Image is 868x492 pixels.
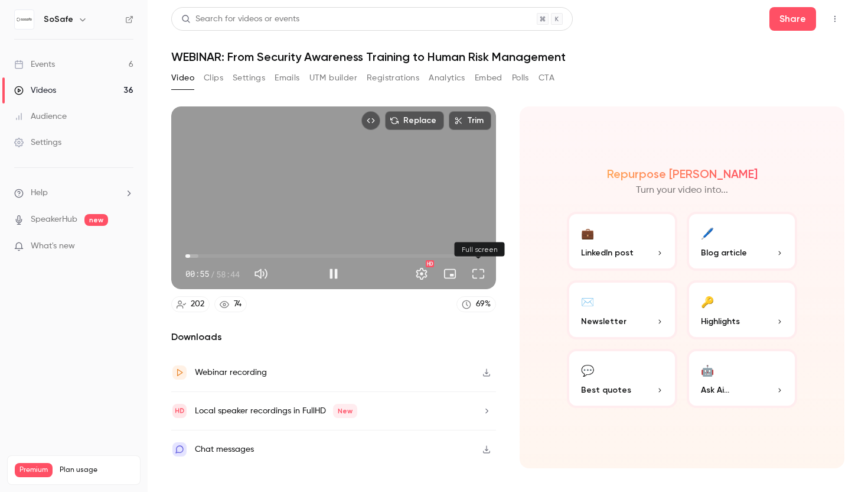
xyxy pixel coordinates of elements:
[361,111,380,130] button: Embed video
[701,361,714,379] div: 🤖
[210,268,215,280] span: /
[567,349,677,408] button: 💬Best quotes
[456,296,496,312] a: 69%
[309,69,357,88] button: UTM builder
[14,187,133,199] li: help-dropdown-opener
[15,463,53,477] span: Premium
[84,214,108,226] span: new
[275,69,299,88] button: Emails
[701,224,714,242] div: 🖊️
[476,298,491,310] div: 69 %
[687,349,797,408] button: 🤖Ask Ai...
[14,111,67,122] div: Audience
[438,262,462,286] button: Turn on miniplayer
[581,315,626,328] span: Newsletter
[181,13,299,25] div: Search for videos or events
[195,442,254,457] div: Chat messages
[195,365,267,380] div: Webinar recording
[385,111,444,130] button: Replace
[455,242,505,257] div: Full screen
[185,268,240,280] div: 00:55
[607,167,758,181] h2: Repurpose [PERSON_NAME]
[426,260,434,267] div: HD
[234,298,242,310] div: 74
[581,384,631,396] span: Best quotes
[185,268,209,280] span: 00:55
[429,69,465,88] button: Analytics
[581,292,594,310] div: ✉️
[410,262,433,286] button: Settings
[214,296,247,312] a: 74
[233,69,265,88] button: Settings
[191,298,204,310] div: 202
[171,69,194,88] button: Video
[701,384,729,396] span: Ask Ai...
[249,262,273,286] button: Mute
[581,361,594,379] div: 💬
[475,69,502,88] button: Embed
[195,404,357,418] div: Local speaker recordings in FullHD
[171,296,210,312] a: 202
[567,212,677,271] button: 💼LinkedIn post
[15,10,34,29] img: SoSafe
[31,240,75,253] span: What's new
[322,262,345,286] button: Pause
[512,69,529,88] button: Polls
[31,187,48,199] span: Help
[466,262,490,286] button: Full screen
[44,14,73,25] h6: SoSafe
[825,9,844,28] button: Top Bar Actions
[687,280,797,339] button: 🔑Highlights
[687,212,797,271] button: 🖊️Blog article
[367,69,419,88] button: Registrations
[204,69,223,88] button: Clips
[539,69,554,88] button: CTA
[171,330,496,344] h2: Downloads
[567,280,677,339] button: ✉️Newsletter
[14,85,56,96] div: Videos
[171,50,844,64] h1: WEBINAR: From Security Awareness Training to Human Risk Management
[701,315,740,328] span: Highlights
[769,7,816,31] button: Share
[701,292,714,310] div: 🔑
[581,224,594,242] div: 💼
[14,137,61,148] div: Settings
[333,404,357,418] span: New
[119,241,133,252] iframe: Noticeable Trigger
[216,268,240,280] span: 58:44
[31,213,77,226] a: SpeakerHub
[14,59,55,70] div: Events
[449,111,491,130] button: Trim
[581,247,634,259] span: LinkedIn post
[701,247,747,259] span: Blog article
[636,183,728,198] p: Turn your video into...
[60,465,133,475] span: Plan usage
